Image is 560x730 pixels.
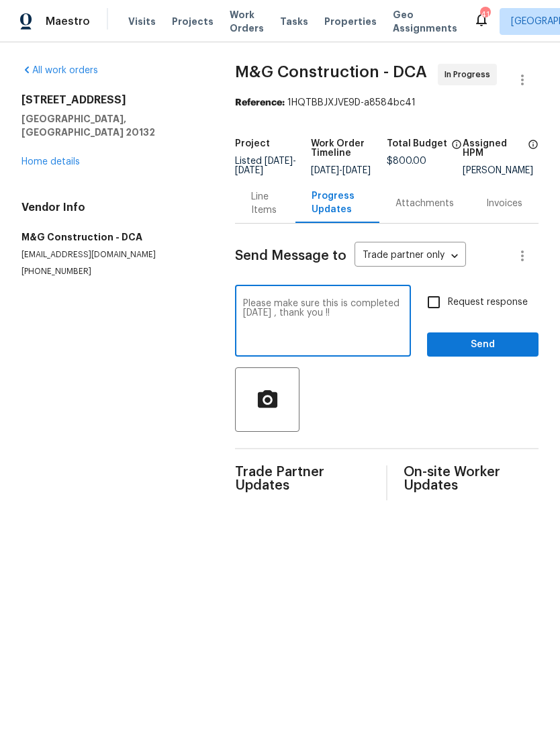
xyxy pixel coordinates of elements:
[230,8,264,35] span: Work Orders
[451,139,462,156] span: The total cost of line items that have been proposed by Opendoor. This sum includes line items th...
[235,465,370,492] span: Trade Partner Updates
[235,166,263,175] span: [DATE]
[21,93,203,107] h2: [STREET_ADDRESS]
[311,166,339,175] span: [DATE]
[235,98,285,107] b: Reference:
[280,17,308,26] span: Tasks
[21,66,98,75] a: All work orders
[235,64,427,80] span: M&G Construction - DCA
[387,156,426,166] span: $800.00
[46,15,90,28] span: Maestro
[311,166,371,175] span: -
[21,201,203,214] h4: Vendor Info
[486,197,522,210] div: Invoices
[235,96,539,109] div: 1HQTBBJXJVE9D-a8584bc41
[128,15,156,28] span: Visits
[393,8,457,35] span: Geo Assignments
[21,266,203,277] p: [PHONE_NUMBER]
[480,8,489,21] div: 41
[427,332,539,357] button: Send
[311,139,387,158] h5: Work Order Timeline
[21,112,203,139] h5: [GEOGRAPHIC_DATA], [GEOGRAPHIC_DATA] 20132
[355,245,466,267] div: Trade partner only
[235,139,270,148] h5: Project
[21,249,203,261] p: [EMAIL_ADDRESS][DOMAIN_NAME]
[438,336,528,353] span: Send
[21,157,80,167] a: Home details
[463,139,524,158] h5: Assigned HPM
[243,299,403,346] textarea: Please make sure this is completed [DATE] , thank you !!
[463,166,539,175] div: [PERSON_NAME]
[235,156,296,175] span: -
[235,249,346,263] span: Send Message to
[265,156,293,166] span: [DATE]
[172,15,214,28] span: Projects
[21,230,203,244] h5: M&G Construction - DCA
[448,295,528,310] span: Request response
[235,156,296,175] span: Listed
[445,68,496,81] span: In Progress
[404,465,539,492] span: On-site Worker Updates
[251,190,279,217] div: Line Items
[324,15,377,28] span: Properties
[342,166,371,175] span: [DATE]
[528,139,539,166] span: The hpm assigned to this work order.
[312,189,363,216] div: Progress Updates
[395,197,454,210] div: Attachments
[387,139,447,148] h5: Total Budget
